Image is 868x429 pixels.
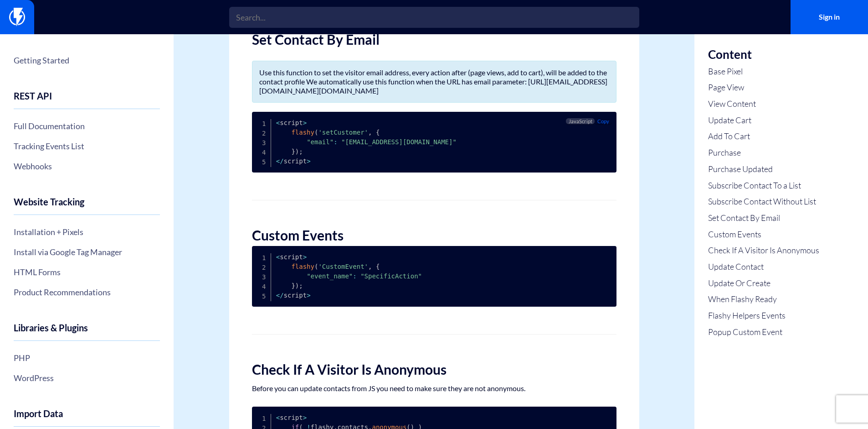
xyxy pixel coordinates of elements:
span: < [276,119,280,126]
a: Custom Events [708,229,819,241]
span: "email" [307,138,334,146]
a: Purchase Updated [708,163,819,175]
a: Update Contact [708,261,819,273]
a: Webhooks [14,158,160,174]
span: > [307,157,310,165]
a: Full Documentation [14,118,160,134]
a: Update Cart [708,115,819,126]
a: Getting Started [14,52,160,68]
a: Flashy Helpers Events [708,310,819,322]
a: Add To Cart [708,131,819,142]
p: Use this function to set the visitor email address, every action after (page views, add to cart),... [259,68,609,95]
span: Copy [597,118,609,124]
span: : [334,138,337,146]
p: Before you can update contacts from JS you need to make sure they are not anonymous. [252,384,616,393]
a: Install via Google Tag Manager [14,244,160,260]
code: script script [276,119,457,165]
a: Subscribe Contact Without List [708,196,819,208]
span: ( [314,129,318,136]
a: HTML Forms [14,264,160,280]
span: < [276,292,280,299]
span: } [291,148,295,155]
h2: Set Contact By Email [252,32,616,47]
span: 'CustomEvent' [318,263,368,270]
h3: Content [708,48,819,61]
input: Search... [229,7,639,28]
code: script script [276,253,422,299]
span: / [280,157,283,165]
span: > [303,414,307,421]
h4: REST API [14,91,160,109]
h4: Libraries & Plugins [14,323,160,341]
a: Subscribe Contact To a List [708,180,819,192]
h4: Import Data [14,408,160,427]
a: View Content [708,98,819,110]
a: PHP [14,350,160,366]
span: ) [295,148,299,155]
a: WordPress [14,370,160,386]
span: flashy [291,129,314,136]
a: Purchase [708,147,819,159]
span: "SpecificAction" [360,272,422,280]
button: Copy [595,118,611,124]
span: 'setCustomer' [318,129,368,136]
span: , [368,129,372,136]
span: { [376,263,380,270]
a: Base Pixel [708,66,819,78]
span: < [276,253,280,261]
span: { [376,129,380,136]
a: Update Or Create [708,277,819,289]
span: "[EMAIL_ADDRESS][DOMAIN_NAME]" [341,138,457,146]
span: } [291,282,295,289]
a: Installation + Pixels [14,224,160,240]
span: , [368,263,372,270]
span: ; [299,148,303,155]
span: "event_name" [307,272,353,280]
h4: Website Tracking [14,197,160,215]
span: ) [295,282,299,289]
span: < [276,414,280,421]
a: Page View [708,82,819,94]
span: JavaScript [566,118,595,124]
a: Set Contact By Email [708,212,819,224]
span: ( [314,263,318,270]
a: Check If A Visitor Is Anonymous [708,245,819,256]
span: / [280,292,283,299]
h2: Custom Events [252,228,616,243]
span: > [303,119,307,126]
a: Product Recommendations [14,284,160,300]
a: Tracking Events List [14,138,160,154]
h2: Check If A Visitor Is Anonymous [252,362,616,377]
span: > [307,292,310,299]
span: flashy [291,263,314,270]
a: When Flashy Ready [708,293,819,305]
span: > [303,253,307,261]
span: : [353,272,356,280]
span: < [276,157,280,165]
span: ; [299,282,303,289]
a: Popup Custom Event [708,326,819,338]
